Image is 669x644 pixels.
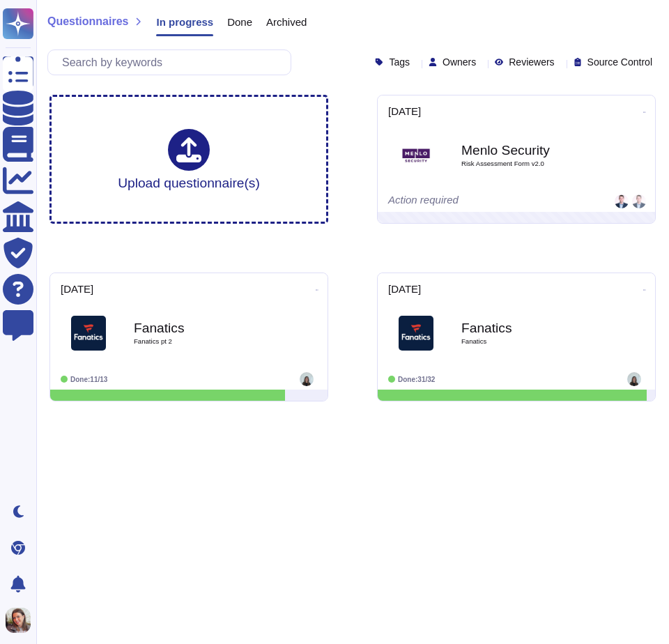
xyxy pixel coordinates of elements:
[300,372,314,386] img: user
[156,17,213,27] span: In progress
[266,17,307,27] span: Archived
[118,129,260,190] div: Upload questionnaire(s)
[398,376,435,383] span: Done: 31/32
[388,106,421,116] span: [DATE]
[632,194,646,208] img: user
[627,372,641,386] img: user
[6,608,31,633] img: user
[70,376,107,383] span: Done: 11/13
[47,16,128,27] span: Questionnaires
[389,57,410,67] span: Tags
[461,144,601,157] b: Menlo Security
[399,138,433,173] img: Logo
[461,160,601,167] span: Risk Assessment Form v2.0
[134,338,273,345] span: Fanatics pt 2
[227,17,252,27] span: Done
[55,50,291,75] input: Search by keywords
[134,321,273,335] b: Fanatics
[399,316,433,351] img: Logo
[443,57,476,67] span: Owners
[587,57,652,67] span: Source Control
[615,194,629,208] img: user
[461,321,601,335] b: Fanatics
[71,316,106,351] img: Logo
[461,338,601,345] span: Fanatics
[388,194,559,208] div: Action required
[509,57,554,67] span: Reviewers
[388,284,421,294] span: [DATE]
[61,284,93,294] span: [DATE]
[3,605,40,636] button: user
